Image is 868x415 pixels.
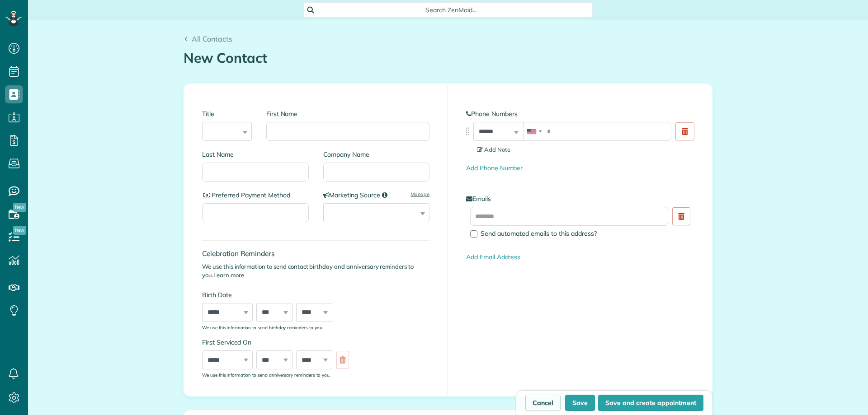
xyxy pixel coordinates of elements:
[466,253,520,261] a: Add Email Address
[466,109,694,118] label: Phone Numbers
[466,194,694,203] label: Emails
[202,262,429,280] p: We use this information to send contact birthday and anniversary reminders to you.
[410,191,429,198] a: Manage
[13,203,26,212] span: New
[202,338,354,347] label: First Serviced On
[202,191,309,200] label: Preferred Payment Method
[213,271,244,279] a: Learn more
[266,109,429,118] label: First Name
[202,109,252,118] label: Title
[202,250,429,257] h4: Celebration Reminders
[202,290,354,299] label: Birth Date
[184,51,712,65] h1: New Contact
[13,226,26,235] span: New
[477,146,510,153] span: Add Note
[466,164,523,172] a: Add Phone Number
[202,150,309,159] label: Last Name
[202,372,330,378] sub: We use this information to send anniversary reminders to you.
[184,33,232,44] a: All Contacts
[598,395,703,411] button: Save and create appointment
[202,325,323,330] sub: We use this information to send birthday reminders to you.
[524,122,544,140] div: United States: +1
[462,126,472,136] img: drag_indicator-119b368615184ecde3eda3c64c821f6cf29d3e2b97b89ee44bc31753036683e5.png
[481,229,597,238] span: Send automated emails to this address?
[525,395,561,411] a: Cancel
[323,191,430,200] label: Marketing Source
[323,150,430,159] label: Company Name
[192,34,232,43] span: All Contacts
[565,395,595,411] button: Save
